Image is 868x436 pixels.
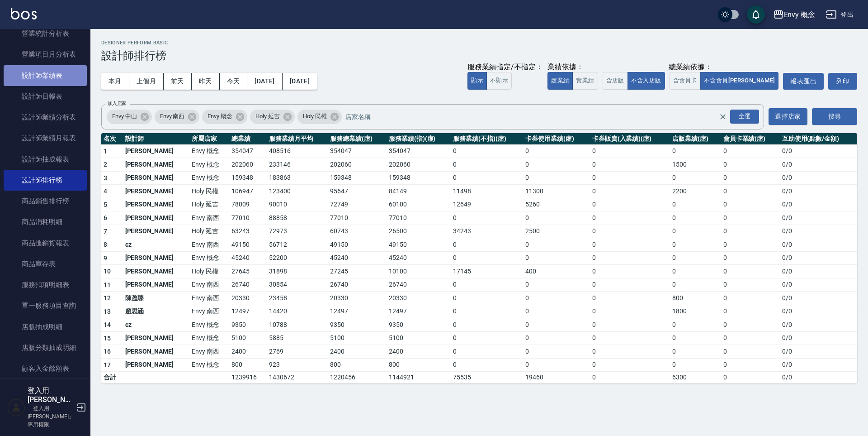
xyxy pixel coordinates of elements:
td: 12497 [328,305,387,318]
td: Envy 南西 [189,238,230,252]
td: 0 [451,278,523,292]
button: 報表匯出 [783,73,824,90]
td: 0 [721,251,780,265]
td: 0 / 0 [780,278,857,292]
div: 總業績依據： [603,62,779,72]
td: cz [123,318,189,332]
table: a dense table [101,133,857,384]
td: 0 [721,265,780,278]
td: 0 [590,211,670,225]
td: [PERSON_NAME] [123,198,189,211]
td: 0 [451,305,523,318]
input: 店家名稱 [343,109,735,125]
td: 0 [523,345,590,359]
td: 0 / 0 [780,292,857,305]
td: 0 [523,292,590,305]
td: [PERSON_NAME] [123,171,189,185]
td: 95647 [328,185,387,198]
td: 77010 [387,211,451,225]
td: 800 [229,358,266,372]
td: 0 [523,158,590,172]
button: 前天 [164,73,192,90]
th: 服務總業績(虛) [328,133,387,145]
td: 354047 [387,144,451,158]
td: 17145 [451,265,523,278]
td: 0 / 0 [780,198,857,211]
td: Envy 概念 [189,158,230,172]
button: 虛業績 [547,72,573,90]
td: 26740 [387,278,451,292]
h2: Designer Perform Basic [101,40,857,46]
button: 列印 [828,73,857,90]
th: 會員卡業績(虛) [721,133,780,145]
td: 202060 [328,158,387,172]
td: 0 [523,331,590,345]
td: [PERSON_NAME] [123,358,189,372]
td: 0 [590,185,670,198]
td: 123400 [267,185,328,198]
td: 11498 [451,185,523,198]
td: 0 [670,278,721,292]
td: 354047 [328,144,387,158]
td: 0 [670,265,721,278]
a: 商品銷售排行榜 [4,191,87,211]
td: 9350 [328,318,387,332]
div: 全選 [730,110,759,124]
td: 0 / 0 [780,318,857,332]
td: 0 [721,358,780,372]
th: 所屬店家 [189,133,230,145]
span: Envy 南西 [155,112,190,121]
td: 0 [523,278,590,292]
th: 設計師 [123,133,189,145]
td: 0 [523,358,590,372]
td: 0 [721,171,780,185]
td: 34243 [451,225,523,238]
td: 14420 [267,305,328,318]
span: 5 [104,201,107,208]
td: 0 [451,144,523,158]
td: 0 [590,144,670,158]
td: 0 / 0 [780,144,857,158]
a: 店販抽成明細 [4,316,87,337]
td: 800 [670,292,721,305]
td: 9350 [387,318,451,332]
td: 0 [721,185,780,198]
td: 2400 [229,345,266,359]
td: 0 [670,211,721,225]
td: 0 [721,278,780,292]
td: 0 [451,251,523,265]
td: 159348 [387,171,451,185]
td: 0 [590,331,670,345]
td: 0 [721,318,780,332]
td: 0 / 0 [780,265,857,278]
span: 9 [104,254,107,262]
button: 不含入店販 [627,72,665,90]
td: 12649 [451,198,523,211]
td: 0 [670,144,721,158]
td: Holy 民權 [189,185,230,198]
span: 13 [104,308,111,315]
td: 0 [523,251,590,265]
td: 49150 [229,238,266,252]
span: 10 [104,268,111,275]
td: 0 [721,305,780,318]
td: 2769 [267,345,328,359]
td: 5885 [267,331,328,345]
td: 5100 [229,331,266,345]
td: 72749 [328,198,387,211]
a: 營業統計分析表 [4,23,87,44]
div: Holy 民權 [297,110,342,124]
h5: 登入用[PERSON_NAME] [28,386,74,404]
td: 49150 [328,238,387,252]
span: 4 [104,187,107,195]
td: 0 [721,211,780,225]
td: 2400 [387,345,451,359]
td: 0 [590,265,670,278]
a: 服務扣項明細表 [4,274,87,295]
td: [PERSON_NAME] [123,158,189,172]
td: 0 [721,158,780,172]
td: [PERSON_NAME] [123,251,189,265]
td: Envy 概念 [189,358,230,372]
a: 設計師抽成報表 [4,149,87,170]
td: Holy 民權 [189,265,230,278]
